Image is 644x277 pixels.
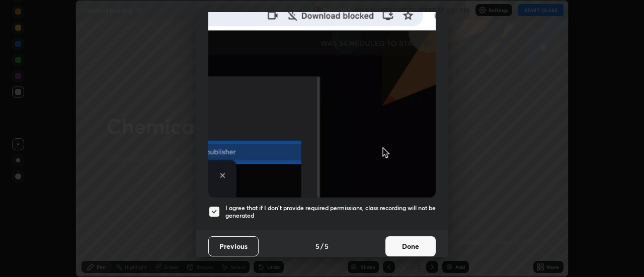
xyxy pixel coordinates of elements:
h4: 5 [325,241,329,251]
h4: 5 [315,241,319,251]
button: Done [385,236,436,256]
h5: I agree that if I don't provide required permissions, class recording will not be generated [225,204,436,220]
h4: / [320,241,324,251]
button: Previous [208,236,259,256]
